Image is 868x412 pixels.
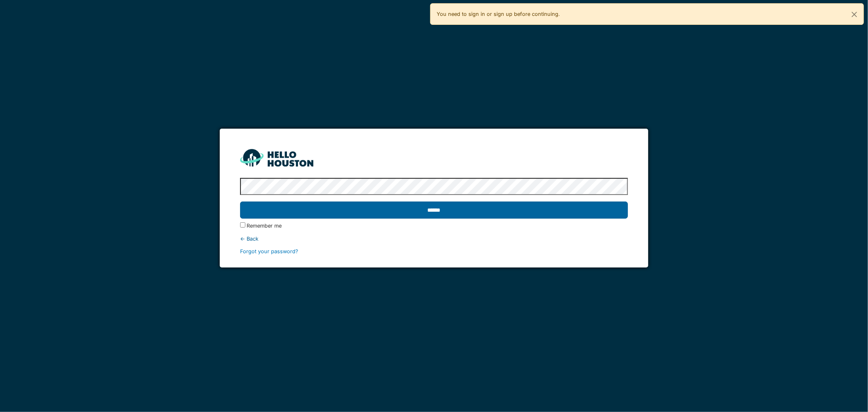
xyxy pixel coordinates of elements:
button: Close [845,4,864,25]
div: ← Back [240,235,628,243]
label: Remember me [247,222,282,230]
img: HH_line-BYnF2_Hg.png [240,149,313,167]
div: You need to sign in or sign up before continuing. [430,3,864,25]
a: Forgot your password? [240,248,298,254]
